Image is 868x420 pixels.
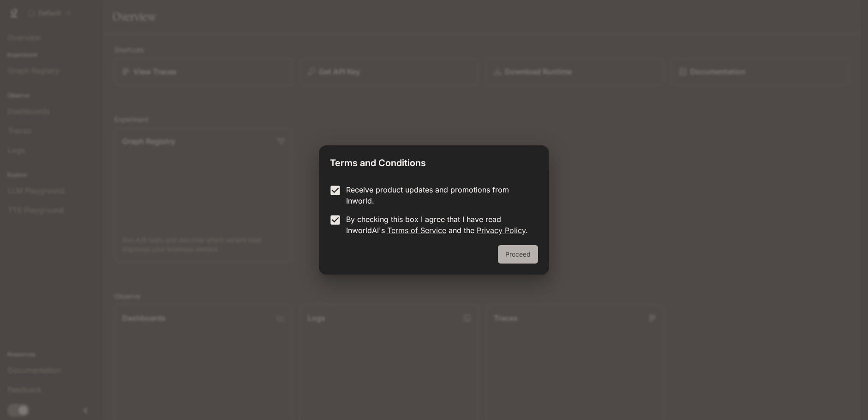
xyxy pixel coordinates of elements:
[319,145,549,177] h2: Terms and Conditions
[387,226,446,235] a: Terms of Service
[346,214,531,236] p: By checking this box I agree that I have read InworldAI's and the .
[477,226,526,235] a: Privacy Policy
[498,245,538,264] button: Proceed
[346,184,531,206] p: Receive product updates and promotions from Inworld.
